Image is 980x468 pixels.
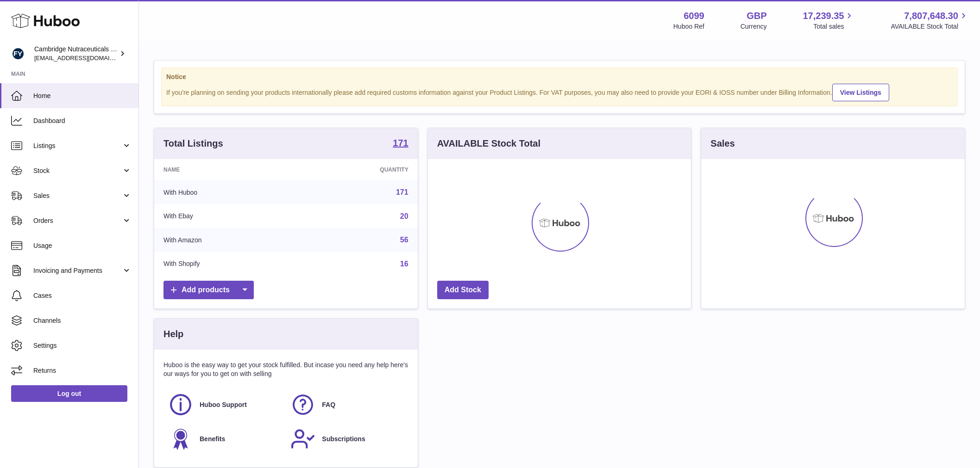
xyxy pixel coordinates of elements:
span: Returns [33,366,132,375]
span: Subscriptions [322,435,365,443]
td: With Huboo [154,180,298,204]
span: Stock [33,166,122,175]
a: 16 [400,260,408,268]
span: Channels [33,316,132,325]
div: Currency [741,22,767,31]
span: Dashboard [33,117,132,125]
img: internalAdmin-6099@internal.huboo.com [11,47,25,61]
a: FAQ [290,392,403,417]
span: Total sales [813,22,854,31]
td: With Ebay [154,204,298,228]
span: Usage [33,241,132,250]
a: 171 [396,188,408,196]
span: Cases [33,291,132,300]
th: Name [154,159,298,180]
a: 56 [400,236,408,244]
a: Huboo Support [168,392,281,417]
div: Huboo Ref [673,22,704,31]
span: 17,239.35 [803,10,844,22]
span: FAQ [322,400,335,409]
a: 17,239.35 Total sales [803,10,854,31]
div: Cambridge Nutraceuticals Ltd [34,45,118,62]
span: 7,807,648.30 [904,10,958,22]
span: Sales [33,191,122,200]
strong: 6099 [684,10,704,22]
a: View Listings [832,84,889,101]
h3: AVAILABLE Stock Total [437,137,540,150]
a: Benefits [168,426,281,451]
span: Home [33,92,132,100]
a: 171 [393,138,408,149]
a: Log out [11,385,127,402]
th: Quantity [298,159,417,180]
span: Benefits [200,435,225,443]
span: AVAILABLE Stock Total [891,22,969,31]
span: Settings [33,341,132,350]
span: Orders [33,216,122,225]
h3: Total Listings [163,137,223,150]
span: Listings [33,142,122,150]
p: Huboo is the easy way to get your stock fulfilled. But incase you need any help here's our ways f... [163,361,408,378]
h3: Help [163,328,183,340]
a: 20 [400,212,408,220]
td: With Shopify [154,252,298,276]
a: Add Stock [437,281,489,300]
span: [EMAIL_ADDRESS][DOMAIN_NAME] [34,54,136,62]
strong: GBP [747,10,766,22]
div: If you're planning on sending your products internationally please add required customs informati... [166,82,953,101]
strong: Notice [166,73,953,81]
span: Huboo Support [200,400,247,409]
strong: 171 [393,138,408,148]
span: Invoicing and Payments [33,266,122,275]
a: Add products [163,281,254,300]
td: With Amazon [154,228,298,252]
a: 7,807,648.30 AVAILABLE Stock Total [891,10,969,31]
a: Subscriptions [290,426,403,451]
h3: Sales [710,137,735,150]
